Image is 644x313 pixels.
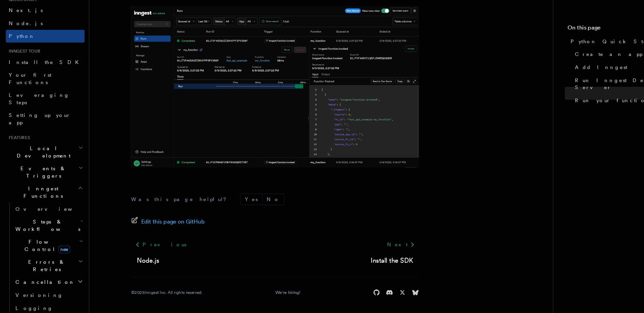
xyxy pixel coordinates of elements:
[5,104,79,123] a: Leveraging Steps
[5,153,79,172] button: Local Development
[46,2,109,19] a: Documentation
[157,7,193,12] span: AgentKit
[5,18,35,23] span: Quick start
[122,291,189,296] div: © 2025 Inngest Inc. All rights reserved.
[8,40,40,46] span: Node.js
[5,191,79,210] button: Inngest Functions
[536,68,599,75] span: Create an app
[536,92,631,106] span: Run Inngest Dev Server
[54,250,65,257] span: new
[50,7,105,12] span: Documentation
[8,28,40,34] span: Next.js
[594,4,639,15] a: Sign Up
[12,225,75,238] span: Steps & Workflows
[5,156,73,170] span: Local Development
[122,26,390,177] img: quick-start-run.png
[257,291,280,296] a: We're hiring!
[530,4,592,15] a: Contact sales
[533,78,631,90] a: Add Inngest
[357,243,390,255] a: Next
[5,175,73,188] span: Events & Triggers
[333,4,462,15] button: Search...⌘K
[8,88,48,101] span: Your first Functions
[12,281,70,288] span: Cancellation
[113,7,149,12] span: Examples
[122,203,216,210] p: Was this page helpful?
[14,306,49,311] span: Logging
[14,294,59,299] span: Versioning
[5,25,79,37] a: Next.js
[5,66,38,72] span: Inngest tour
[533,66,631,78] a: Create an app
[12,290,79,302] a: Versioning
[12,243,74,257] span: Flow Control
[224,202,244,212] button: Yes
[109,2,153,18] a: Examples
[5,194,72,207] span: Inngest Functions
[5,172,79,191] button: Events & Triggers
[448,6,458,13] kbd: ⌘K
[12,262,73,275] span: Errors & Retries
[533,109,631,121] a: Run your function
[8,107,65,119] span: Leveraging Steps
[127,259,148,268] a: Node.js
[122,223,191,232] a: Edit this page on GitHub
[245,202,265,212] button: No
[5,123,79,141] a: Setting up your app
[131,223,191,232] span: Edit this page on GitHub
[345,259,385,268] a: Install the SDK
[8,76,77,82] span: Install the SDK
[529,54,631,66] a: Python Quick Start
[529,43,631,54] h4: On this page
[5,85,79,104] a: Your first Functions
[8,52,33,58] span: Python
[5,49,79,61] a: Python
[5,37,79,49] a: Node.js
[14,213,84,218] span: Overview
[503,5,519,13] button: Toggle dark mode
[533,90,631,109] a: Run Inngest Dev Server
[532,56,612,63] span: Python Quick Start
[536,80,585,87] span: Add Inngest
[12,210,79,222] a: Overview
[8,126,66,138] span: Setting up your app
[12,222,79,241] button: Steps & Workflows
[5,147,28,152] span: Features
[536,111,607,118] span: Run your function
[122,243,177,255] a: Previous
[12,278,79,290] button: Cancellation
[12,259,79,278] button: Errors & Retries
[5,73,79,85] a: Install the SDK
[12,241,79,259] button: Flow Controlnew
[153,2,197,18] a: AgentKit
